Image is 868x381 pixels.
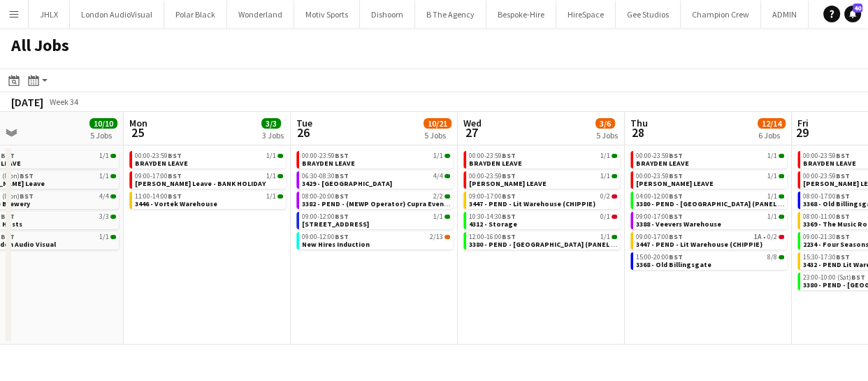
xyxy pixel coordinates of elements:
[277,194,283,199] span: 1/1
[129,192,286,212] div: 11:00-14:00BST1/13446 - Vortek Warehouse
[302,213,349,220] span: 09:00-12:00
[29,1,70,28] button: JHLX
[296,117,312,129] span: Tue
[266,193,276,200] span: 1/1
[99,233,109,240] span: 1/1
[335,151,349,160] span: BST
[502,212,516,221] span: BST
[630,151,787,171] div: 00:00-23:59BST1/1BRAYDEN LEAVE
[636,260,711,269] span: 3368 - Old Billingsgate
[803,213,850,220] span: 08:00-11:00
[556,1,616,28] button: HireSpace
[836,252,850,261] span: BST
[636,254,683,261] span: 15:00-20:00
[469,152,516,159] span: 00:00-23:59
[851,273,865,282] span: BST
[836,212,850,221] span: BST
[168,171,182,180] span: BST
[669,212,683,221] span: BST
[636,192,784,208] a: 04:00-12:00BST1/13380 - PEND - [GEOGRAPHIC_DATA] (PANEL VAN)
[636,232,784,248] a: 09:00-17:00BST1A•0/23447 - PEND - Lit Warehouse (CHIPPIE)
[636,220,721,229] span: 3388 - Veevers Warehouse
[502,232,516,241] span: BST
[600,152,610,159] span: 1/1
[110,194,116,199] span: 4/4
[296,232,453,252] div: 09:00-12:00BST2/13New Hires Induction
[767,213,777,220] span: 1/1
[294,124,312,141] span: 26
[612,154,617,158] span: 1/1
[20,171,34,180] span: BST
[294,1,360,28] button: Motiv Sports
[99,193,109,200] span: 4/4
[129,117,147,129] span: Mon
[630,212,787,232] div: 09:00-17:00BST1/13388 - Veevers Warehouse
[797,117,809,129] span: Fri
[164,1,227,28] button: Polar Black
[636,199,794,208] span: 3380 - PEND - Glasgow (PANEL VAN)
[266,173,276,180] span: 1/1
[803,173,850,180] span: 00:00-23:59
[600,233,610,240] span: 1/1
[469,171,617,187] a: 00:00-23:59BST1/1[PERSON_NAME] LEAVE
[424,118,451,129] span: 10/21
[463,232,620,252] div: 12:00-16:00BST1/13380 - PEND - [GEOGRAPHIC_DATA] (PANEL VAN)
[636,173,683,180] span: 00:00-23:59
[262,130,284,141] div: 3 Jobs
[1,232,15,241] span: BST
[803,159,856,168] span: BRAYDEN LEAVE
[302,192,450,208] a: 08:00-20:00BST2/23382 - PEND - (MEWP Operator) Cupra Event Day
[277,154,283,158] span: 1/1
[600,213,610,220] span: 0/1
[424,130,451,141] div: 5 Jobs
[779,235,784,239] span: 0/2
[636,213,683,220] span: 09:00-17:00
[758,130,785,141] div: 6 Jobs
[11,95,43,109] div: [DATE]
[469,220,517,229] span: 4312 - Storage
[296,212,453,232] div: 09:00-12:00BST1/1[STREET_ADDRESS]
[46,96,81,107] span: Week 34
[99,213,109,220] span: 3/3
[767,152,777,159] span: 1/1
[469,159,522,168] span: BRAYDEN LEAVE
[135,152,182,159] span: 00:00-23:59
[1,151,15,160] span: BST
[754,233,762,240] span: 1A
[135,179,266,188] span: Andy Leave - BANK HOLIDAY
[415,1,486,28] button: B The Agency
[669,192,683,201] span: BST
[612,235,617,239] span: 1/1
[110,174,116,178] span: 1/1
[430,233,443,240] span: 2/13
[135,159,188,168] span: BRAYDEN LEAVE
[469,151,617,167] a: 00:00-23:59BST1/1BRAYDEN LEAVE
[630,117,648,129] span: Thu
[227,1,294,28] button: Wonderland
[636,179,714,188] span: Chris Lane LEAVE
[779,174,784,178] span: 1/1
[502,171,516,180] span: BST
[469,233,516,240] span: 12:00-16:00
[767,233,777,240] span: 0/2
[1,212,15,221] span: BST
[302,179,392,188] span: 3429 - Old Sessions House
[836,232,850,241] span: BST
[302,232,450,248] a: 09:00-12:00BST2/13New Hires Induction
[89,118,117,129] span: 10/10
[110,215,116,219] span: 3/3
[612,215,617,219] span: 0/1
[836,192,850,201] span: BST
[628,124,648,141] span: 28
[302,199,461,208] span: 3382 - PEND - (MEWP Operator) Cupra Event Day
[463,117,482,129] span: Wed
[168,151,182,160] span: BST
[20,192,34,201] span: BST
[444,174,450,178] span: 4/4
[502,192,516,201] span: BST
[612,174,617,178] span: 1/1
[302,212,450,228] a: 09:00-12:00BST1/1[STREET_ADDRESS]
[129,151,286,171] div: 00:00-23:59BST1/1BRAYDEN LEAVE
[779,154,784,158] span: 1/1
[669,232,683,241] span: BST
